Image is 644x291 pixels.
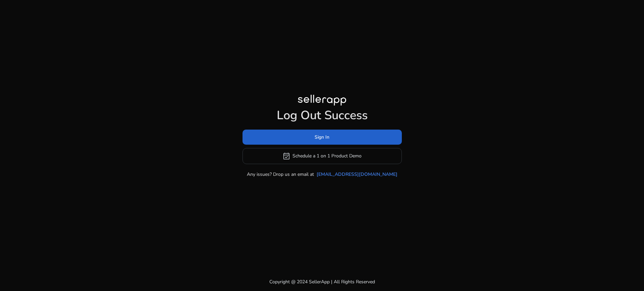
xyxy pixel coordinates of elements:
[247,171,314,178] p: Any issues? Drop us an email at
[317,171,397,178] a: [EMAIL_ADDRESS][DOMAIN_NAME]
[282,152,290,160] span: event_available
[243,108,402,123] h1: Log Out Success
[243,130,402,145] button: Sign In
[315,134,329,141] span: Sign In
[243,148,402,164] button: event_availableSchedule a 1 on 1 Product Demo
